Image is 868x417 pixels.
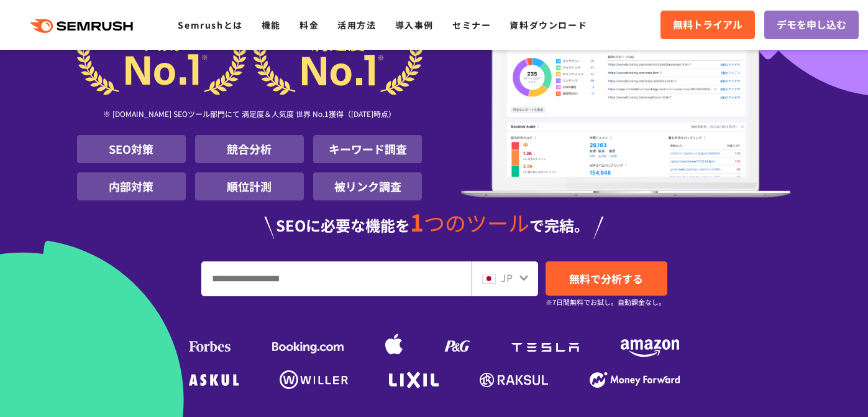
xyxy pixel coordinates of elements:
a: 無料で分析する [546,261,667,296]
span: 無料で分析する [569,271,643,286]
li: 内部対策 [77,172,186,200]
span: JP [501,270,513,285]
a: 活用方法 [337,19,376,31]
a: 導入事例 [395,19,434,31]
span: つのツール [424,207,529,238]
a: 機能 [262,19,281,31]
span: デモを申し込む [777,17,846,33]
span: で完結。 [529,214,589,236]
a: 資料ダウンロード [509,19,587,31]
input: URL、キーワードを入力してください [202,262,471,296]
li: キーワード調査 [313,135,422,163]
li: 被リンク調査 [313,172,422,200]
a: 料金 [299,19,319,31]
span: 1 [410,205,424,238]
li: SEO対策 [77,135,186,163]
a: Semrushとは [178,19,242,31]
a: 無料トライアル [660,11,755,39]
li: 競合分析 [195,135,304,163]
div: ※ [DOMAIN_NAME] SEOツール部門にて 満足度＆人気度 世界 No.1獲得（[DATE]時点） [77,95,423,135]
li: 順位計測 [195,172,304,200]
div: SEOに必要な機能を [77,210,792,239]
a: セミナー [452,19,491,31]
a: デモを申し込む [764,11,859,39]
small: ※7日間無料でお試し。自動課金なし。 [546,296,665,308]
span: 無料トライアル [673,17,742,33]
